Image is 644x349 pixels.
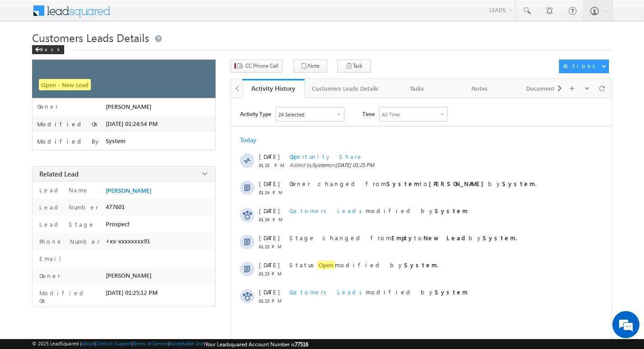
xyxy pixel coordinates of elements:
div: Today [240,135,269,144]
span: [DATE] [259,180,279,187]
div: Documents [518,83,565,94]
div: Tasks [394,83,441,94]
a: About [81,340,94,346]
span: [DATE] [259,261,279,269]
strong: System [483,234,516,242]
span: Stage changed from to by . [289,234,517,242]
span: Added by on [289,162,587,168]
label: Lead Name [37,186,89,194]
span: Open - New Lead [39,79,91,90]
span: 01:24 PM [259,190,286,195]
span: Owner changed from to by . [289,180,536,187]
div: Owner Changed,Status Changed,Stage Changed,Source Changed,Notes & 19 more.. [276,107,344,121]
span: [DATE] 01:25:12 PM [106,289,158,296]
span: System [106,137,126,144]
label: Email [37,255,68,262]
label: Modified On [37,121,99,128]
label: Modified On [37,289,101,304]
span: [DATE] [259,234,279,242]
div: All Time [382,112,400,117]
strong: Empty [391,234,414,242]
span: Opportunity Share [289,153,363,160]
span: Open [317,261,335,269]
span: 77516 [295,341,308,348]
a: Activity History [242,79,305,98]
span: [DATE] [259,207,279,214]
span: © 2025 LeadSquared | | | | | [32,340,308,348]
button: Actions [559,60,609,73]
strong: System [386,180,419,187]
strong: New Lead [423,234,469,242]
span: modified by [289,207,468,214]
span: [DATE] [259,288,279,296]
span: 01:24 PM [259,217,286,222]
span: Your Leadsquared Account Number is [205,341,308,348]
strong: System [435,207,468,214]
button: Task [337,60,371,73]
label: Phone Number [37,237,100,245]
span: Activity Type [240,107,271,121]
label: Lead Number [37,203,99,211]
span: Customers Leads Details [32,30,149,45]
a: Contact Support [96,340,132,346]
a: Documents [511,79,573,98]
span: Status modified by . [289,261,438,269]
span: 01:23 PM [259,271,286,276]
label: Owner [37,103,58,110]
div: Customers Leads Details [312,83,378,94]
span: Related Lead [39,169,79,178]
button: Note [293,60,327,73]
label: Modified By [37,138,101,145]
a: [PERSON_NAME] [106,187,151,194]
div: Activity History [249,84,298,93]
a: Tasks [386,79,449,98]
span: 477601 [106,203,125,210]
strong: System [435,288,468,296]
span: [PERSON_NAME] [106,272,151,279]
a: Customers Leads Details [305,79,386,98]
span: [PERSON_NAME] [106,103,151,110]
div: Actions [563,62,599,70]
a: Terms of Service [133,340,168,346]
span: Time [362,107,375,121]
strong: System [404,261,437,269]
a: Acceptable Use [169,340,204,346]
strong: System [502,180,535,187]
a: Notes [449,79,511,98]
span: Customers Leads [289,288,366,296]
span: [DATE] 01:24:54 PM [106,120,158,127]
span: 01:23 PM [259,298,286,303]
label: Owner [37,272,61,279]
span: 01:25 PM [259,163,286,168]
span: System [312,162,329,168]
span: [DATE] 01:25 PM [335,162,374,168]
span: [DATE] [259,153,279,160]
span: Prospect [106,220,130,228]
button: CC Phone Call [230,60,282,73]
span: Customers Leads [289,207,366,214]
div: Back [32,45,64,54]
label: Lead Stage [37,220,95,228]
strong: [PERSON_NAME] [429,180,488,187]
span: 01:23 PM [259,244,286,249]
span: modified by [289,288,468,296]
span: CC Phone Call [245,62,278,70]
div: Notes [456,83,503,94]
div: 24 Selected [278,112,304,117]
span: +xx-xxxxxxxx91 [106,237,150,245]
